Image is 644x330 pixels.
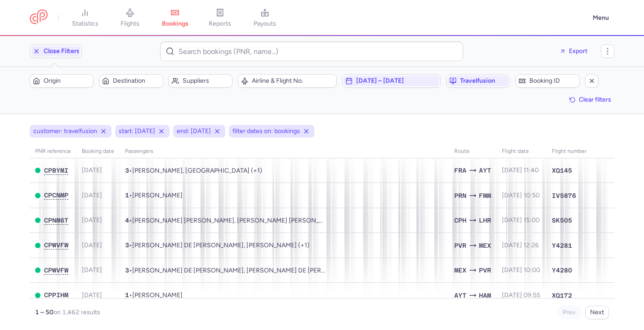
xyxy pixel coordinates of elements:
[132,241,309,249] span: Amaury COUSIN DE MAUVAISIN, Gabriela ROSETE, Raphael COUSIN DE MAUVAISIN
[502,241,539,249] span: [DATE] 12:26
[82,166,102,174] span: [DATE]
[132,291,183,299] span: Alexander JAKOBS
[54,308,100,316] span: on 1,462 results
[177,127,211,136] span: end: [DATE]
[125,192,183,199] span: •
[125,167,262,174] span: •
[585,306,609,319] button: Next
[454,241,466,250] span: Licenciado Gustavo DÃ­az Ordaz International, Puerto Vallarta, Mexico
[587,9,614,27] button: Menu
[454,215,466,225] span: Kastrup, Copenhagen, Denmark
[546,145,592,158] th: Flight number
[125,267,129,274] span: 3
[479,165,491,175] span: Antalya, Antalya, Turkey
[125,217,327,224] span: •
[552,191,576,200] span: IV5876
[552,291,572,300] span: XQ172
[569,48,587,54] span: Export
[479,215,491,225] span: Heathrow, London, United Kingdom
[552,241,572,250] span: Y4281
[76,145,120,158] th: Booking date
[552,266,572,275] span: Y4280
[125,241,129,249] span: 3
[125,241,309,249] span: •
[30,74,94,88] button: Origin
[82,241,102,249] span: [DATE]
[479,265,491,275] span: Licenciado Gustavo DÃ­az Ordaz International, Puerto Vallarta, Mexico
[44,217,68,224] button: CPNM6T
[125,192,129,199] span: 1
[132,167,262,174] span: Orhan HAZIRBULAN, Pinar URUNHAZIRBULAN, Malik Ayaz HAZIRBULAN
[125,167,129,174] span: 3
[502,216,540,224] span: [DATE] 15:00
[242,8,287,28] a: payouts
[72,20,98,28] span: statistics
[30,145,76,158] th: PNR reference
[454,191,466,201] span: Pristina International, Pristina, Kosovo
[183,77,229,85] span: Suppliers
[454,265,466,275] span: Internacional Benito Juarez, Mexico City, Mexico
[44,167,68,174] button: CPBYMI
[162,20,188,28] span: bookings
[125,217,129,224] span: 4
[502,192,540,199] span: [DATE] 10:50
[502,291,540,299] span: [DATE] 09:55
[449,145,496,158] th: Route
[107,8,152,28] a: flights
[479,191,491,201] span: Memmingen-Allgäu, Memmingen, Germany
[238,74,337,88] button: Airline & Flight No.
[35,308,54,316] strong: 1 – 50
[479,241,491,250] span: Internacional Benito Juarez, Mexico City, Mexico
[44,267,68,274] button: CPWVFW
[120,145,449,158] th: Passengers
[197,8,242,28] a: reports
[125,291,183,299] span: •
[82,192,102,199] span: [DATE]
[254,20,276,28] span: payouts
[552,216,572,225] span: SK505
[44,167,68,174] span: CPBYMI
[99,74,163,88] button: Destination
[252,77,334,85] span: Airline & Flight No.
[502,266,540,274] span: [DATE] 10:00
[119,127,155,136] span: start: [DATE]
[113,77,160,85] span: Destination
[30,9,48,26] a: CitizenPlane red outlined logo
[446,74,510,88] button: travelfusion
[515,74,579,88] button: Booking ID
[502,166,539,174] span: [DATE] 11:40
[44,291,68,299] span: CPPIHM
[63,8,107,28] a: statistics
[125,267,327,274] span: •
[33,127,97,136] span: customer: travelfusion
[82,291,102,299] span: [DATE]
[44,48,80,55] span: Close filters
[44,192,68,199] button: CPCNMP
[160,41,463,61] input: Search bookings (PNR, name...)
[460,77,507,85] span: travelfusion
[566,93,614,107] button: Clear filters
[82,266,102,274] span: [DATE]
[125,291,129,299] span: 1
[132,267,371,274] span: Amaury COUSIN DE MAUVAISIN, Raphael COUSIN DE MAUVAISIN, Gabriela ROSETE
[356,77,438,85] span: [DATE] – [DATE]
[44,241,68,249] button: CPWVFW
[454,290,466,300] span: Antalya, Antalya, Turkey
[233,127,300,136] span: filter dates on: bookings
[132,217,353,224] span: Malveen Kaur JANDU, Jeeva Kaur JANDU, Hardeep Singh JANDU, Vaani Kaur JANDU
[44,291,68,299] button: CPPIHM
[132,192,183,199] span: Dion BUNJAKU
[82,216,102,224] span: [DATE]
[553,44,594,58] button: Export
[342,74,441,88] button: [DATE] – [DATE]
[496,145,546,158] th: flight date
[479,290,491,300] span: Hamburg Airport, Hamburg, Germany
[44,77,90,85] span: Origin
[552,166,572,175] span: XQ145
[209,20,231,28] span: reports
[169,74,233,88] button: Suppliers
